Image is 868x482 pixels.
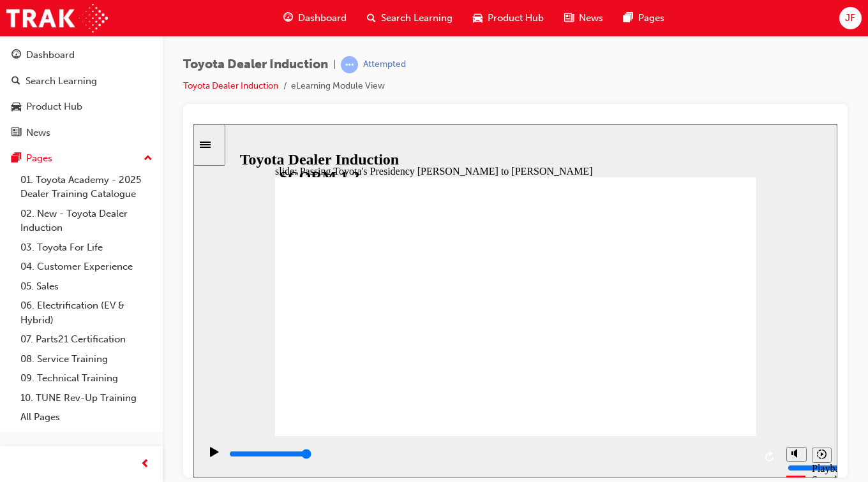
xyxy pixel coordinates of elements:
a: 09. Technical Training [15,369,158,388]
div: Playback Speed [618,339,638,361]
span: pages-icon [11,153,21,164]
a: 06. Electrification (EV & Hybrid) [15,296,158,330]
button: DashboardSearch LearningProduct HubNews [5,41,158,147]
a: pages-iconPages [613,5,675,31]
button: Pages [5,147,158,170]
div: Product Hub [26,99,82,114]
div: Search Learning [26,74,97,89]
a: 07. Parts21 Certification [15,330,158,349]
div: playback controls [6,312,587,353]
span: Search Learning [381,11,453,26]
span: Dashboard [298,11,347,26]
span: guage-icon [283,10,293,26]
div: Attempted [363,59,406,71]
a: Search Learning [5,69,158,93]
div: News [26,126,50,140]
span: prev-icon [140,456,150,472]
a: 10. TUNE Rev-Up Training [15,388,158,408]
a: 01. Toyota Academy - 2025 Dealer Training Catalogue [15,170,158,204]
a: News [5,121,158,145]
span: up-icon [144,150,153,167]
span: search-icon [11,76,20,87]
span: News [579,11,603,26]
span: news-icon [564,10,574,26]
a: Product Hub [5,95,158,119]
li: eLearning Module View [291,79,385,94]
span: pages-icon [624,10,633,26]
button: Playback speed [618,323,638,339]
a: Dashboard [5,43,158,67]
a: All Pages [15,407,158,427]
a: 05. Sales [15,277,158,296]
a: 02. New - Toyota Dealer Induction [15,204,158,238]
a: Toyota Dealer Induction [183,80,278,91]
a: news-iconNews [554,5,613,31]
span: search-icon [367,10,376,26]
input: volume [594,339,677,349]
a: search-iconSearch Learning [357,5,463,31]
input: slide progress [36,325,118,335]
a: car-iconProduct Hub [463,5,554,31]
span: guage-icon [11,50,21,61]
button: Play (Ctrl+Alt+P) [6,322,28,344]
a: guage-iconDashboard [273,5,357,31]
span: learningRecordVerb_ATTEMPT-icon [341,56,358,73]
span: car-icon [11,101,21,113]
button: Mute (Ctrl+Alt+M) [593,323,613,337]
span: | [333,57,336,72]
button: JF [839,7,862,29]
span: news-icon [11,128,21,139]
span: Pages [638,11,664,26]
a: 04. Customer Experience [15,257,158,277]
div: misc controls [587,312,638,353]
img: Trak [6,4,108,33]
span: car-icon [473,10,483,26]
a: 03. Toyota For Life [15,238,158,258]
a: 08. Service Training [15,349,158,369]
button: Replay (Ctrl+Alt+R) [567,323,587,342]
div: Pages [26,151,52,166]
span: Toyota Dealer Induction [183,57,328,72]
span: Product Hub [488,11,544,26]
div: Dashboard [26,48,75,62]
span: JF [845,11,855,26]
